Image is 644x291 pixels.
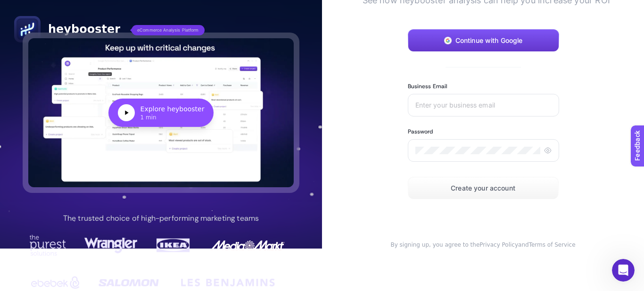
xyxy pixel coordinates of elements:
[479,241,518,248] a: Privacy Policy
[29,235,67,256] img: Purest
[155,235,192,256] img: Ikea
[140,104,205,114] div: Explore heybooster
[529,241,576,248] a: Terms of Service
[6,3,36,10] span: Feedback
[48,22,120,37] span: heybooster
[63,213,259,224] p: The trusted choice of high-performing marketing teams
[390,241,479,248] span: By signing up, you agree to the
[408,83,448,90] label: Business Email
[84,235,137,256] img: Wrangler
[408,128,433,135] label: Password
[140,114,205,121] div: 1 min
[455,37,523,44] span: Continue with Google
[378,241,589,249] div: and
[14,16,205,42] a: heyboostereCommerce Analysis Platform
[415,101,552,109] input: Enter your business email
[408,177,559,200] button: Create your account
[210,235,285,256] img: MediaMarkt
[132,25,205,35] span: eCommerce Analysis Platform
[612,259,635,282] iframe: Intercom live chat
[28,38,294,188] button: Explore heybooster1 min
[451,184,515,192] span: Create your account
[408,29,559,52] button: Continue with Google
